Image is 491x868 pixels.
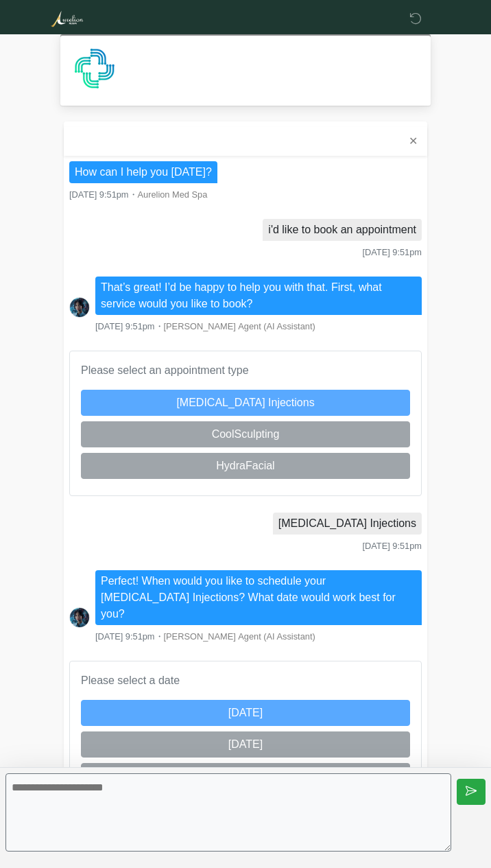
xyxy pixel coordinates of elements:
[138,189,208,200] span: Aurelion Med Spa
[69,189,207,200] small: ・
[81,421,410,447] button: CoolSculpting
[273,513,422,535] li: [MEDICAL_DATA] Injections
[74,48,115,89] img: Agent Avatar
[405,132,422,150] button: ✕
[95,570,422,625] li: Perfect! When would you like to schedule your [MEDICAL_DATA] Injections? What date would work bes...
[95,277,422,315] li: That’s great! I’d be happy to help you with that. First, what service would you like to book?
[95,631,155,642] span: [DATE] 9:51pm
[164,321,315,331] span: [PERSON_NAME] Agent (AI Assistant)
[95,321,155,331] span: [DATE] 9:51pm
[81,700,410,726] button: [DATE]
[69,297,90,318] img: Screenshot_2025-06-19_at_17.41.14.png
[362,247,422,257] span: [DATE] 9:51pm
[81,453,410,479] button: HydraFacial
[69,607,90,628] img: Screenshot_2025-06-19_at_17.41.14.png
[81,362,410,379] p: Please select an appointment type
[263,219,422,241] li: i'd like to book an appointment
[50,10,84,27] img: Aurelion Med Spa Logo
[81,731,410,758] button: [DATE]
[69,189,129,200] span: [DATE] 9:51pm
[95,321,315,331] small: ・
[81,390,410,416] button: [MEDICAL_DATA] Injections
[81,672,410,689] p: Please select a date
[95,631,315,642] small: ・
[164,631,315,642] span: [PERSON_NAME] Agent (AI Assistant)
[362,541,422,551] span: [DATE] 9:51pm
[81,763,410,789] button: [DATE]
[69,161,217,183] li: How can I help you [DATE]?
